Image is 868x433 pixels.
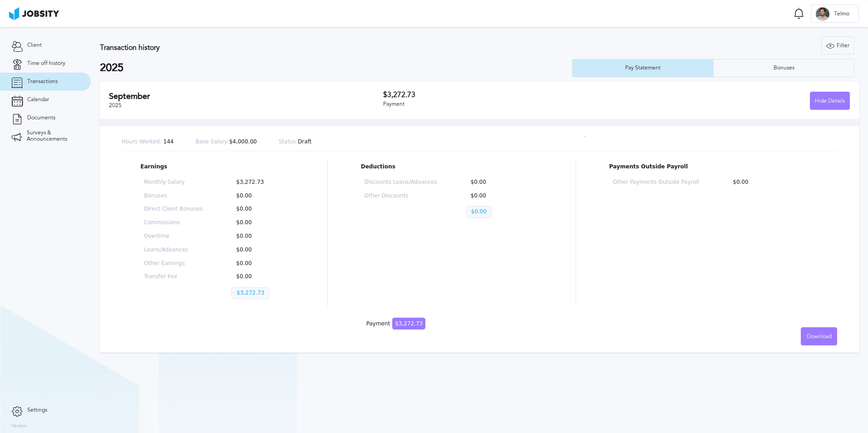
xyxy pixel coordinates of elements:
div: Pay Statement [621,65,665,71]
p: Earnings [140,164,294,170]
span: $3,272.73 [392,318,425,330]
span: Base Salary: [196,138,229,145]
button: Download [801,327,837,345]
div: Payment [366,321,425,327]
p: $3,272.73 [232,179,290,186]
span: Telmo [829,11,854,17]
p: Bonuses [144,193,202,199]
span: Hours Worked: [122,138,162,145]
p: $0.00 [232,261,290,267]
button: Hide Details [810,92,850,110]
h2: September [109,92,383,101]
p: Commissions [144,220,202,226]
p: Overtime [144,233,202,240]
div: Bonuses [769,65,799,71]
h3: $3,272.73 [383,91,616,99]
button: Pay Statement [572,59,713,77]
p: $0.00 [232,193,290,199]
p: Direct Client Bonuses [144,206,202,212]
span: 2025 [109,102,122,108]
span: Transactions [27,79,58,85]
span: Status: [279,138,298,145]
p: $0.00 [466,179,539,186]
span: Download [807,334,832,340]
span: Calendar [27,97,49,103]
p: $0.00 [232,247,290,253]
p: $0.00 [232,274,290,280]
p: $0.00 [232,233,290,240]
span: Surveys & Announcements [27,130,79,143]
p: $4,000.00 [196,139,257,145]
p: Other Discounts [365,193,437,199]
div: Payment [383,101,616,108]
p: 144 [122,139,174,145]
p: $0.00 [728,179,814,186]
p: Deductions [361,164,542,170]
p: $0.00 [466,193,539,199]
p: Monthly Salary [144,179,202,186]
p: $0.00 [232,220,290,226]
div: T [816,7,829,21]
p: $0.00 [232,206,290,212]
button: Filter [821,36,854,54]
button: Bonuses [713,59,854,77]
p: Other Earnings [144,261,202,267]
span: Settings [27,407,47,413]
label: Version: [11,423,28,429]
div: Filter [822,37,854,55]
p: $3,272.73 [232,287,269,299]
span: Documents [27,115,55,121]
span: Time off history [27,60,65,67]
p: Discounts Loans/Advances [365,179,437,186]
p: $0.00 [466,206,492,218]
h2: 2025 [100,62,572,74]
p: Payments Outside Payroll [609,164,819,170]
div: Hide Details [810,92,849,110]
button: TTelmo [811,5,859,23]
img: ab4bad089aa723f57921c736e9817d99.png [9,7,59,20]
p: Transfer Fee [144,274,202,280]
p: Loans/Advances [144,247,202,253]
p: Other Payments Outside Payroll [613,179,699,186]
span: Client [27,42,42,49]
p: Draft [279,139,312,145]
h3: Transaction history [100,44,513,52]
